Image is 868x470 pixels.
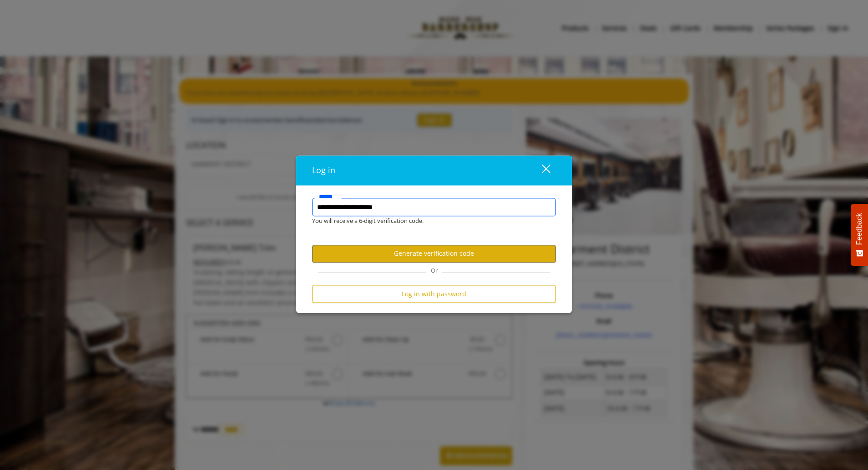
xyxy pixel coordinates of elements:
[312,165,335,176] span: Log in
[855,213,863,245] span: Feedback
[851,204,868,266] button: Feedback - Show survey
[312,245,556,263] button: Generate verification code
[426,266,442,274] span: Or
[525,161,556,180] button: close dialog
[305,217,549,226] div: You will receive a 6-digit verification code.
[531,164,550,177] div: close dialog
[312,285,556,303] button: Log in with password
